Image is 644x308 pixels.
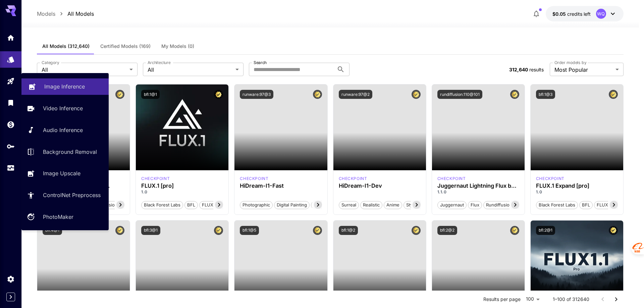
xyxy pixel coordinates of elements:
p: Results per page [483,296,521,303]
span: Digital Painting [274,202,309,208]
span: FLUX.1 [pro] [200,202,230,208]
span: Surreal [339,202,359,208]
p: checkpoint [339,176,367,182]
span: Most Popular [554,66,613,74]
span: BFL [185,202,198,208]
button: Go to next page [609,293,623,306]
label: Category [42,60,59,65]
span: flux [468,202,482,208]
button: runware:97@3 [240,90,273,99]
h3: HiDream-I1-Fast [240,183,322,189]
button: Certified Model – Vetted for best performance and includes a commercial license. [214,90,223,99]
span: credits left [567,11,591,17]
p: Audio Inference [43,126,83,134]
h3: HiDream-I1-Dev [339,183,421,189]
span: 312,640 [509,67,528,72]
p: Image Upscale [43,169,80,177]
span: All Models (312,640) [42,43,90,49]
span: Anime [384,202,402,208]
button: Certified Model – Vetted for best performance and includes a commercial license. [115,90,124,99]
p: 1–100 of 312640 [553,296,589,303]
button: Certified Model – Vetted for best performance and includes a commercial license. [609,226,618,235]
p: ControlNet Preprocess [43,191,101,199]
div: Playground [7,77,15,85]
p: Video Inference [43,104,83,112]
div: API Keys [7,142,15,150]
div: $0.05 [552,10,591,17]
label: Order models by [554,60,586,65]
p: Models [37,10,55,18]
a: ControlNet Preprocess [21,187,109,203]
a: Video Inference [21,100,109,117]
button: rundiffusion:110@101 [437,90,482,99]
span: BFL [580,202,592,208]
span: My Models (0) [161,43,194,49]
button: Certified Model – Vetted for best performance and includes a commercial license. [510,90,519,99]
p: checkpoint [536,176,565,182]
button: bfl:2@1 [536,226,555,235]
button: bfl:1@5 [240,226,259,235]
p: checkpoint [437,176,466,182]
span: Stylized [404,202,425,208]
p: Background Removal [43,148,97,156]
button: bfl:1@2 [339,226,358,235]
button: Certified Model – Vetted for best performance and includes a commercial license. [510,226,519,235]
span: Realistic [361,202,382,208]
span: results [529,67,544,72]
p: 1.1.0 [437,189,519,195]
button: Certified Model – Vetted for best performance and includes a commercial license. [214,226,223,235]
div: Library [7,99,15,107]
span: Certified Models (169) [100,43,151,49]
button: Certified Model – Vetted for best performance and includes a commercial license. [412,226,421,235]
div: Wallet [7,120,15,129]
button: Certified Model – Vetted for best performance and includes a commercial license. [412,90,421,99]
div: HiDream Fast [240,176,268,182]
div: Usage [7,164,15,172]
a: PhotoMaker [21,209,109,225]
span: FLUX.1 Expand [pro] [594,202,642,208]
div: 100 [523,294,542,304]
div: WQ [596,9,606,19]
span: Black Forest Labs [536,202,578,208]
h3: FLUX.1 Expand [pro] [536,183,618,189]
button: bfl:1@1 [141,90,160,99]
span: Cinematic [311,202,336,208]
div: Models [7,54,15,63]
div: Settings [7,275,15,283]
span: juggernaut [438,202,466,208]
span: $0.05 [552,11,567,17]
p: Image Inference [44,82,85,90]
button: Certified Model – Vetted for best performance and includes a commercial license. [115,226,124,235]
div: fluxpro [536,176,565,182]
label: Architecture [148,60,170,65]
p: checkpoint [141,176,170,182]
p: All Models [67,10,94,18]
button: runware:97@2 [339,90,372,99]
button: Certified Model – Vetted for best performance and includes a commercial license. [609,90,618,99]
div: FLUX.1 D [437,176,466,182]
span: Photographic [240,202,272,208]
p: PhotoMaker [43,213,73,221]
div: fluxpro [141,176,170,182]
button: bfl:4@1 [43,226,62,235]
nav: breadcrumb [37,10,94,18]
button: Expand sidebar [6,293,15,301]
a: Image Upscale [21,165,109,182]
button: $0.05 [546,6,624,21]
h3: FLUX.1 [pro] [141,183,223,189]
div: Home [7,34,15,42]
span: Black Forest Labs [142,202,183,208]
div: Juggernaut Lightning Flux by RunDiffusion [437,183,519,189]
a: Audio Inference [21,122,109,138]
div: HiDream Dev [339,176,367,182]
button: Certified Model – Vetted for best performance and includes a commercial license. [313,90,322,99]
a: Image Inference [21,78,109,95]
p: 1.0 [536,189,618,195]
button: bfl:3@1 [141,226,160,235]
p: 1.0 [141,189,223,195]
label: Search [254,60,267,65]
